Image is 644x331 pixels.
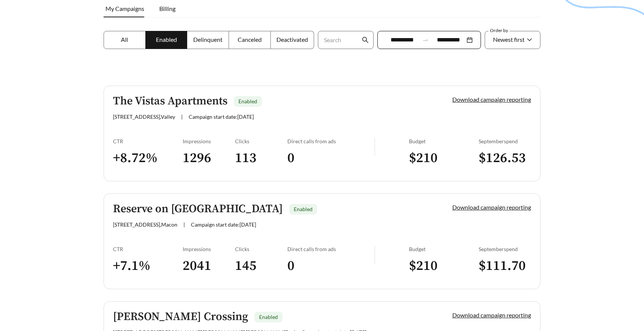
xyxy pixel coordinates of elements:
div: Impressions [183,138,235,144]
h5: [PERSON_NAME] Crossing [113,311,248,323]
span: Delinquent [193,36,223,43]
h3: + 8.72 % [113,150,183,167]
span: | [181,113,183,120]
a: Download campaign reporting [452,311,531,319]
span: Canceled [238,36,262,43]
h3: $ 210 [409,150,479,167]
div: September spend [479,246,531,252]
div: Clicks [235,246,287,252]
h5: Reserve on [GEOGRAPHIC_DATA] [113,203,283,215]
span: to [422,37,429,43]
span: Deactivated [276,36,308,43]
h3: 0 [287,257,374,274]
h3: 113 [235,150,287,167]
a: The Vistas ApartmentsEnabled[STREET_ADDRESS],Valley|Campaign start date:[DATE]Download campaign r... [104,86,540,181]
div: Clicks [235,138,287,144]
div: Direct calls from ads [287,138,374,144]
div: CTR [113,246,183,252]
div: September spend [479,138,531,144]
span: [STREET_ADDRESS] , Valley [113,113,175,120]
h3: $ 111.70 [479,257,531,274]
span: [STREET_ADDRESS] , Macon [113,221,177,228]
div: CTR [113,138,183,144]
span: Enabled [259,314,278,320]
div: Budget [409,138,479,144]
div: Budget [409,246,479,252]
span: My Campaigns [105,5,144,12]
div: Impressions [183,246,235,252]
div: Direct calls from ads [287,246,374,252]
a: Reserve on [GEOGRAPHIC_DATA]Enabled[STREET_ADDRESS],Macon|Campaign start date:[DATE]Download camp... [104,193,540,289]
img: line [374,246,375,264]
span: Billing [159,5,175,12]
a: Download campaign reporting [452,204,531,211]
h3: 0 [287,150,374,167]
h3: 1296 [183,150,235,167]
span: | [183,221,185,228]
span: Campaign start date: [DATE] [189,113,254,120]
h3: $ 126.53 [479,150,531,167]
h3: $ 210 [409,257,479,274]
a: Download campaign reporting [452,96,531,103]
img: line [374,138,375,156]
span: Enabled [238,98,257,104]
span: All [121,36,128,43]
h3: 2041 [183,257,235,274]
h5: The Vistas Apartments [113,95,227,107]
span: search [362,37,369,43]
span: Campaign start date: [DATE] [191,221,256,228]
span: swap-right [422,37,429,43]
h3: 145 [235,257,287,274]
span: Enabled [156,36,177,43]
h3: + 7.1 % [113,257,183,274]
span: Newest first [493,36,525,43]
span: Enabled [294,206,313,212]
